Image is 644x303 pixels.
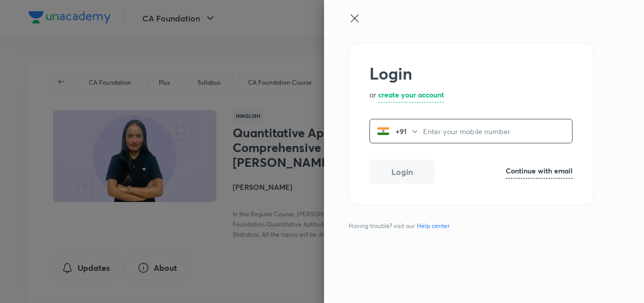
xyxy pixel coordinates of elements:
[377,125,389,137] img: India
[369,89,376,103] p: or
[423,121,572,142] input: Enter your mobile number
[506,165,573,176] h6: Continue with email
[349,221,454,231] span: Having trouble? visit our
[369,64,573,83] h2: Login
[389,126,411,137] p: +91
[378,89,444,103] a: create your account
[506,165,573,179] a: Continue with email
[378,89,444,100] h6: create your account
[415,221,452,231] a: Help center
[369,160,435,184] button: Login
